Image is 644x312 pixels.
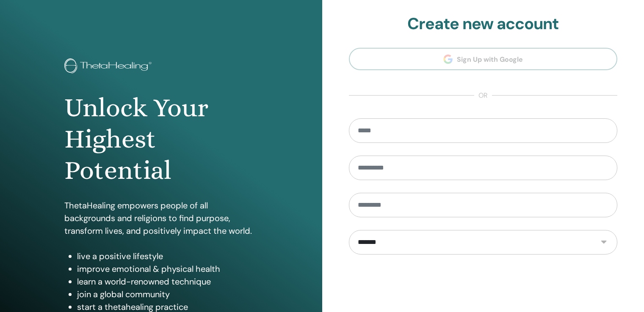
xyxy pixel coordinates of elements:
[77,275,258,288] li: learn a world-renowned technique
[77,250,258,263] li: live a positive lifestyle
[419,267,547,300] iframe: reCAPTCHA
[64,199,258,237] p: ThetaHealing empowers people of all backgrounds and religions to find purpose, transform lives, a...
[474,90,492,101] span: or
[77,263,258,275] li: improve emotional & physical health
[64,92,258,186] h1: Unlock Your Highest Potential
[349,14,618,34] h2: Create new account
[77,288,258,301] li: join a global community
